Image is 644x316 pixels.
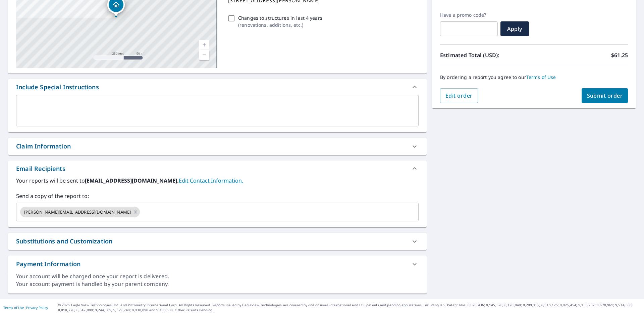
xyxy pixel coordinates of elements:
div: Substitutions and Customization [8,233,427,250]
div: Payment Information [8,255,427,273]
p: ( renovations, additions, etc. ) [238,21,322,28]
a: EditContactInfo [179,177,243,184]
p: Estimated Total (USD): [440,51,534,59]
a: Current Level 17, Zoom Out [199,50,209,60]
div: Email Recipients [8,161,427,177]
span: Edit order [445,92,473,99]
label: Send a copy of the report to: [16,192,419,200]
button: Edit order [440,88,478,103]
b: [EMAIL_ADDRESS][DOMAIN_NAME]. [85,177,179,184]
div: Include Special Instructions [16,83,99,92]
label: Have a promo code? [440,12,498,18]
span: [PERSON_NAME][EMAIL_ADDRESS][DOMAIN_NAME] [20,209,135,215]
div: [PERSON_NAME][EMAIL_ADDRESS][DOMAIN_NAME] [20,207,140,217]
label: Your reports will be sent to [16,177,419,185]
div: Email Recipients [16,164,65,173]
span: Apply [506,25,524,32]
div: Claim Information [8,138,427,155]
div: Claim Information [16,142,71,151]
div: Your account payment is handled by your parent company. [16,280,419,288]
p: | [3,306,48,310]
div: Substitutions and Customization [16,237,112,246]
a: Terms of Use [526,74,556,80]
div: Your account will be charged once your report is delivered. [16,273,419,280]
p: Changes to structures in last 4 years [238,14,322,21]
div: Payment Information [16,259,80,269]
button: Submit order [582,88,628,103]
p: $61.25 [611,51,628,59]
a: Privacy Policy [26,305,48,310]
div: Include Special Instructions [8,79,427,95]
button: Apply [500,21,529,36]
span: Submit order [587,92,623,99]
a: Current Level 17, Zoom In [199,40,209,50]
a: Terms of Use [3,305,24,310]
p: By ordering a report you agree to our [440,74,628,80]
p: © 2025 Eagle View Technologies, Inc. and Pictometry International Corp. All Rights Reserved. Repo... [58,303,641,313]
